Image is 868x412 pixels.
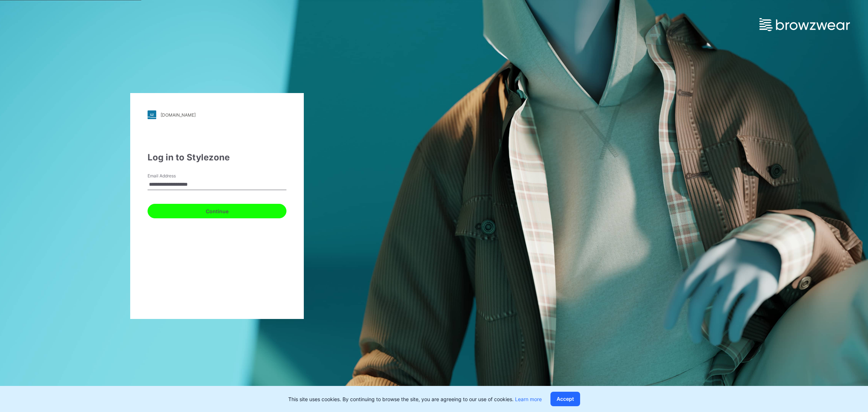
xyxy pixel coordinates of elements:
[288,395,542,403] p: This site uses cookies. By continuing to browse the site, you are agreeing to our use of cookies.
[148,173,198,179] label: Email Address
[148,110,286,119] a: [DOMAIN_NAME]
[550,392,580,406] button: Accept
[148,110,156,119] img: stylezone-logo.562084cfcfab977791bfbf7441f1a819.svg
[148,151,286,164] div: Log in to Stylezone
[515,396,542,402] a: Learn more
[161,112,196,118] div: [DOMAIN_NAME]
[759,18,850,31] img: browzwear-logo.e42bd6dac1945053ebaf764b6aa21510.svg
[148,204,286,218] button: Continue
